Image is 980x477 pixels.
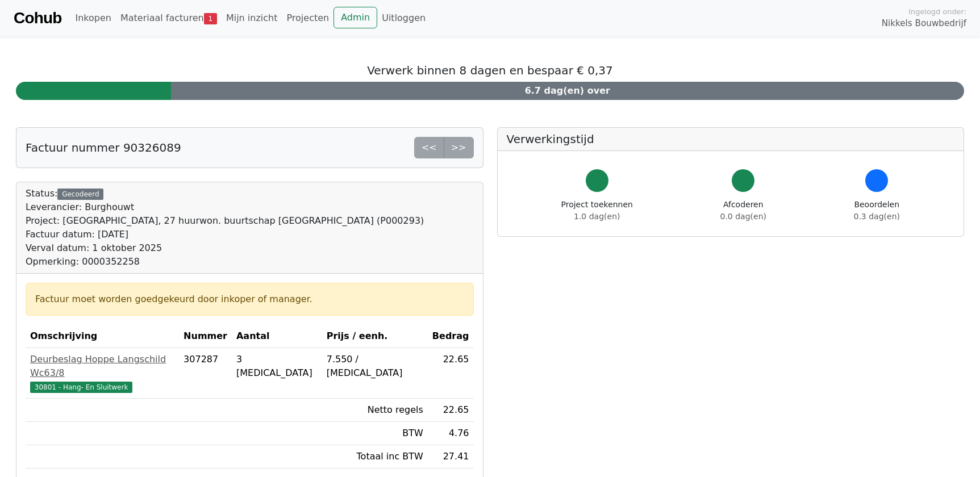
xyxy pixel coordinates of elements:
div: Deurbeslag Hoppe Langschild Wc63/8 [30,353,174,380]
th: Bedrag [428,325,474,348]
div: Factuur moet worden goedgekeurd door inkoper of manager. [35,292,464,306]
div: Status: [26,187,424,269]
h5: Factuur nummer 90326089 [26,141,181,154]
span: Ingelogd onder: [908,6,966,17]
td: 4.76 [428,422,474,445]
a: Uitloggen [377,7,430,30]
h5: Verwerkingstijd [507,132,955,146]
div: Project: [GEOGRAPHIC_DATA], 27 huurwon. buurtschap [GEOGRAPHIC_DATA] (P000293) [26,214,424,228]
td: 22.65 [428,399,474,422]
span: 0.3 dag(en) [854,212,900,221]
th: Aantal [232,325,322,348]
td: Totaal inc BTW [322,445,428,468]
th: Omschrijving [26,325,179,348]
div: Afcoderen [720,199,766,223]
div: Project toekennen [561,199,633,223]
span: 1 [204,13,217,24]
div: Factuur datum: [DATE] [26,228,424,241]
a: Mijn inzicht [222,7,282,30]
a: Admin [333,7,377,28]
a: Cohub [14,5,61,32]
div: 6.7 dag(en) over [171,82,964,100]
div: Beoordelen [854,199,900,223]
h5: Verwerk binnen 8 dagen en bespaar € 0,37 [16,64,964,77]
a: Inkopen [70,7,115,30]
span: 1.0 dag(en) [574,212,620,221]
td: Netto regels [322,399,428,422]
a: Deurbeslag Hoppe Langschild Wc63/830801 - Hang- En Sluitwerk [30,353,174,394]
a: Materiaal facturen1 [116,7,222,30]
span: 30801 - Hang- En Sluitwerk [30,382,132,393]
a: Projecten [282,7,333,30]
div: Gecodeerd [57,189,103,200]
td: 307287 [179,348,232,399]
div: Opmerking: 0000352258 [26,255,424,269]
div: Leverancier: Burghouwt [26,200,424,214]
div: 7.550 / [MEDICAL_DATA] [327,353,423,380]
span: 0.0 dag(en) [720,212,766,221]
div: 3 [MEDICAL_DATA] [236,353,318,380]
th: Nummer [179,325,232,348]
td: 27.41 [428,445,474,468]
th: Prijs / eenh. [322,325,428,348]
span: Nikkels Bouwbedrijf [882,17,966,30]
td: BTW [322,422,428,445]
td: 22.65 [428,348,474,399]
div: Verval datum: 1 oktober 2025 [26,241,424,255]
